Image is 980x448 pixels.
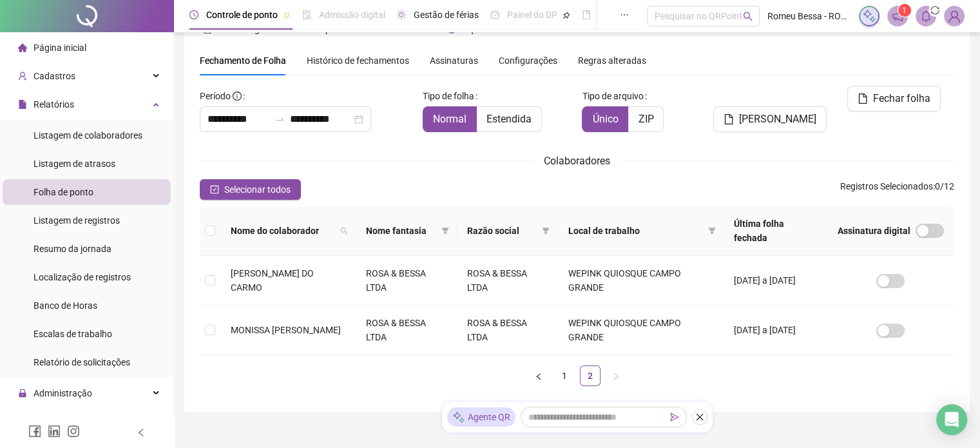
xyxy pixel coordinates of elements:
[592,113,618,125] span: Único
[840,179,954,200] span: : 0 / 12
[743,12,753,21] span: search
[568,224,702,238] span: Local de trabalho
[447,407,515,427] div: Agente QR
[319,10,385,20] span: Admissão digital
[200,55,286,66] span: Fechamento de Folha
[898,4,911,17] sup: 1
[920,10,932,22] span: bell
[414,10,479,20] span: Gestão de férias
[34,357,130,367] span: Relatório de solicitações
[441,227,449,235] span: filter
[366,224,436,238] span: Nome fantasia
[233,92,242,101] span: info-circle
[557,306,723,355] td: WEPINK QUIOSQUE CAMPO GRANDE
[612,373,620,380] span: right
[457,256,558,306] td: ROSA & BESSA LTDA
[555,366,574,385] a: 1
[670,413,679,422] span: send
[283,12,291,19] span: pushpin
[34,272,131,282] span: Localização de registros
[544,155,610,167] span: Colaboradores
[507,10,557,20] span: Painel do DP
[539,221,552,240] span: filter
[356,306,457,355] td: ROSA & BESSA LTDA
[439,221,452,240] span: filter
[724,256,827,306] td: [DATE] a [DATE]
[582,10,591,19] span: book
[467,224,537,238] span: Razão social
[34,388,92,398] span: Administração
[34,71,75,81] span: Cadastros
[34,215,120,226] span: Listagem de registros
[34,99,74,110] span: Relatórios
[274,114,285,124] span: to
[302,10,311,19] span: file-done
[606,365,626,386] li: Próxima página
[578,56,646,65] span: Regras alteradas
[581,366,600,385] a: 2
[486,113,532,125] span: Estendida
[210,185,219,194] span: check-square
[28,425,41,438] span: facebook
[499,56,557,65] span: Configurações
[34,159,115,169] span: Listagem de atrasos
[582,89,643,103] span: Tipo de arquivo
[902,6,907,15] span: 1
[457,306,558,355] td: ROSA & BESSA LTDA
[206,10,278,20] span: Controle de ponto
[34,416,84,427] span: Exportações
[606,365,626,386] button: right
[18,100,27,109] span: file
[338,221,351,240] span: search
[554,365,575,386] li: 1
[713,106,827,132] button: [PERSON_NAME]
[535,373,543,380] span: left
[695,413,704,422] span: close
[892,10,903,22] span: notification
[528,365,549,386] button: left
[840,181,933,191] span: Registros Selecionados
[620,10,629,19] span: ellipsis
[580,365,600,386] li: 2
[48,425,61,438] span: linkedin
[307,55,409,66] span: Histórico de fechamentos
[224,182,291,197] span: Selecionar todos
[274,114,285,124] span: swap-right
[452,411,465,424] img: sparkle-icon.fc2bf0ac1784a2077858766a79e2daf3.svg
[200,179,301,200] button: Selecionar todos
[936,404,967,435] div: Open Intercom Messenger
[862,9,876,23] img: sparkle-icon.fc2bf0ac1784a2077858766a79e2daf3.svg
[873,91,930,106] span: Fechar folha
[67,425,80,438] span: instagram
[423,89,474,103] span: Tipo de folha
[724,306,827,355] td: [DATE] a [DATE]
[528,365,549,386] li: Página anterior
[231,224,335,238] span: Nome do colaborador
[430,56,478,65] span: Assinaturas
[708,227,716,235] span: filter
[34,187,93,197] span: Folha de ponto
[18,389,27,398] span: lock
[18,43,27,52] span: home
[767,9,850,23] span: Romeu Bessa - ROSA & BESSA LTDA
[18,72,27,81] span: user-add
[724,114,734,124] span: file
[945,6,964,26] img: 94322
[340,227,348,235] span: search
[34,329,112,339] span: Escalas de trabalho
[34,43,86,53] span: Página inicial
[542,227,550,235] span: filter
[739,112,816,127] span: [PERSON_NAME]
[200,91,231,101] span: Período
[847,86,941,112] button: Fechar folha
[397,10,406,19] span: sun
[562,12,570,19] span: pushpin
[231,268,314,293] span: [PERSON_NAME] DO CARMO
[490,10,499,19] span: dashboard
[34,300,97,311] span: Banco de Horas
[433,113,466,125] span: Normal
[858,93,868,104] span: file
[724,206,827,256] th: Última folha fechada
[34,244,111,254] span: Resumo da jornada
[926,1,943,19] span: sync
